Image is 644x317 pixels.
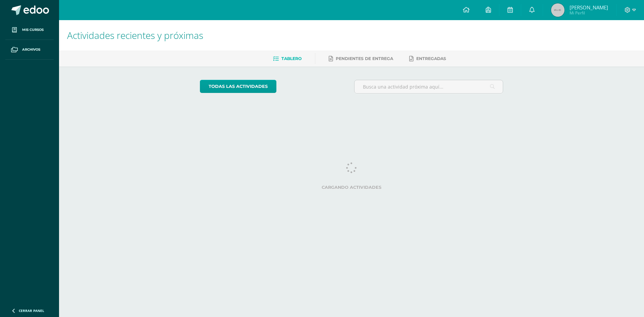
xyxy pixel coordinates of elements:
[200,185,503,190] label: Cargando actividades
[22,27,44,33] span: Mis cursos
[67,29,203,42] span: Actividades recientes y próximas
[19,308,44,313] span: Cerrar panel
[336,56,393,61] span: Pendientes de entrega
[570,10,608,16] span: Mi Perfil
[273,53,302,64] a: Tablero
[5,20,54,40] a: Mis cursos
[355,80,503,93] input: Busca una actividad próxima aquí...
[22,47,40,52] span: Archivos
[5,40,54,60] a: Archivos
[570,4,608,11] span: [PERSON_NAME]
[281,56,302,61] span: Tablero
[200,80,276,93] a: todas las Actividades
[409,53,446,64] a: Entregadas
[416,56,446,61] span: Entregadas
[551,3,565,17] img: 45x45
[329,53,393,64] a: Pendientes de entrega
